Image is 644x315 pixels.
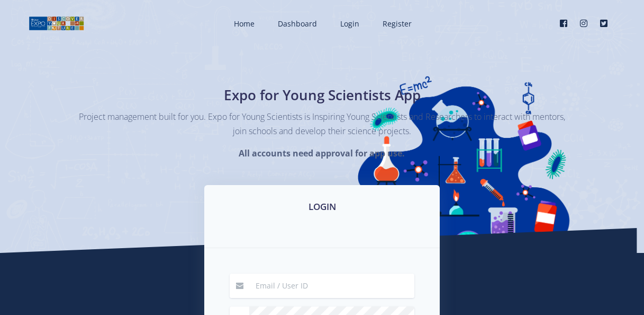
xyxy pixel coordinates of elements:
h1: Expo for Young Scientists App [129,85,515,106]
input: Email / User ID [249,274,414,298]
a: Login [330,10,368,38]
img: logo01.png [29,15,84,31]
strong: All accounts need approval for app use. [239,147,405,159]
a: Register [372,10,420,38]
span: Home [234,19,255,29]
a: Dashboard [267,10,325,38]
a: Home [223,10,263,38]
p: Project management built for you. Expo for Young Scientists is Inspiring Young Scientists and Res... [79,110,566,138]
span: Register [383,19,412,29]
h3: LOGIN [217,200,427,214]
span: Login [340,19,359,29]
span: Dashboard [278,19,317,29]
